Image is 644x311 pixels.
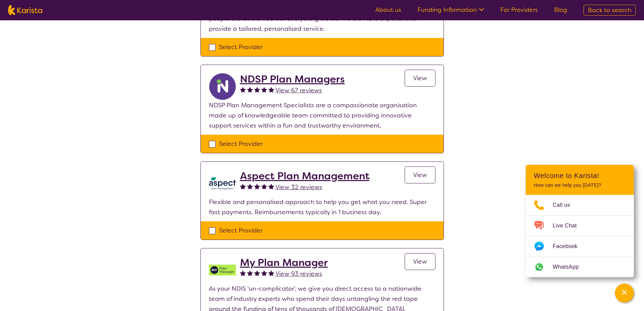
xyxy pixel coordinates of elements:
img: fullstar [268,183,274,189]
a: For Providers [500,6,538,14]
a: View 67 reviews [276,85,322,95]
img: fullstar [247,270,253,276]
span: Back to search [588,6,631,14]
p: NDSP Plan Management Specialists are a compassionate organisation made up of knowledgeable team c... [209,100,435,131]
a: Back to search [583,5,636,16]
img: fullstar [240,87,246,92]
img: fullstar [247,183,253,189]
a: About us [375,6,401,14]
span: View [413,258,427,266]
img: fullstar [261,87,267,92]
img: fullstar [268,87,274,92]
img: fullstar [254,183,260,189]
div: Channel Menu [526,165,634,277]
img: v05irhjwnjh28ktdyyfd.png [209,257,236,284]
span: Call us [553,200,578,210]
span: View 32 reviews [276,183,322,191]
span: View [413,74,427,82]
span: WhatsApp [553,262,587,272]
span: Live Chat [553,221,585,231]
span: View [413,171,427,179]
img: fullstar [268,270,274,276]
span: View 93 reviews [276,270,322,278]
span: View 67 reviews [276,86,322,94]
a: Web link opens in a new tab. [526,257,634,277]
a: View [405,166,435,183]
a: View [405,253,435,270]
a: NDSP Plan Managers [240,73,345,85]
span: Facebook [553,241,586,251]
img: Karista logo [8,5,42,15]
p: How can we help you [DATE]? [534,182,626,188]
a: My Plan Manager [240,257,328,269]
a: Blog [554,6,567,14]
a: View [405,70,435,87]
a: View 93 reviews [276,269,322,279]
img: fullstar [240,183,246,189]
img: fullstar [254,87,260,92]
button: Channel Menu [615,284,634,303]
img: fullstar [254,270,260,276]
img: lkb8hqptqmnl8bp1urdw.png [209,170,236,197]
a: Funding Information [418,6,484,14]
img: fullstar [247,87,253,92]
ul: Choose channel [526,195,634,277]
img: ryxpuxvt8mh1enfatjpo.png [209,73,236,100]
img: fullstar [240,270,246,276]
a: Aspect Plan Management [240,170,369,182]
img: fullstar [261,270,267,276]
p: Flexible and personalised approach to help you get what you need. Super fast payments. Reimbursem... [209,197,435,217]
h2: Welcome to Karista! [534,172,626,180]
img: fullstar [261,183,267,189]
a: View 32 reviews [276,182,322,192]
